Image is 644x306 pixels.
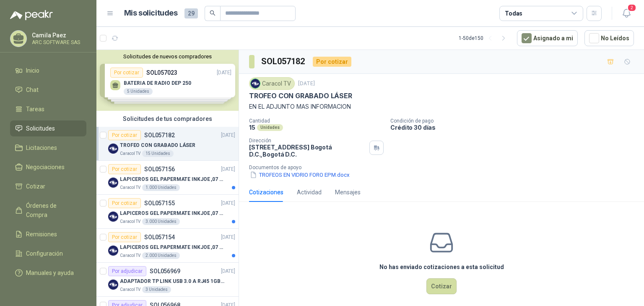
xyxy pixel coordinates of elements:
[108,246,118,256] img: Company Logo
[144,132,175,138] p: SOL057182
[390,118,641,124] p: Condición de pago
[142,150,174,157] div: 15 Unidades
[335,188,361,197] div: Mensajes
[10,63,86,78] a: Inicio
[249,144,366,158] p: [STREET_ADDRESS] Bogotá D.C. , Bogotá D.C.
[221,131,235,139] p: [DATE]
[26,230,57,239] span: Remisiones
[96,161,239,195] a: Por cotizarSOL057156[DATE] Company LogoLAPICEROS GEL PAPERMATE INKJOE ,07 1 LOGO 1 TINTACaracol T...
[426,278,457,294] button: Cotizar
[390,124,641,131] p: Crédito 30 días
[142,218,180,225] div: 3.000 Unidades
[257,124,283,131] div: Unidades
[517,30,578,46] button: Asignado a mi
[184,8,198,18] span: 29
[249,170,351,179] button: TROFEOS EN VIDRIO FORO EPM.docx
[619,6,634,21] button: 2
[10,159,86,175] a: Negociaciones
[96,229,239,263] a: Por cotizarSOL057154[DATE] Company LogoLAPICEROS GEL PAPERMATE INKJOE ,07 1 LOGO 1 TINTACaracol T...
[120,286,140,293] p: Caracol TV
[10,226,86,242] a: Remisiones
[10,140,86,156] a: Licitaciones
[120,243,224,251] p: LAPICEROS GEL PAPERMATE INKJOE ,07 1 LOGO 1 TINTA
[144,166,175,172] p: SOL057156
[108,130,141,140] div: Por cotizar
[96,195,239,229] a: Por cotizarSOL057155[DATE] Company LogoLAPICEROS GEL PAPERMATE INKJOE ,07 1 LOGO 1 TINTACaracol T...
[108,232,141,242] div: Por cotizar
[26,182,45,191] span: Cotizar
[313,57,351,67] div: Por cotizar
[108,280,118,290] img: Company Logo
[26,162,65,172] span: Negociaciones
[379,262,504,272] h3: No has enviado cotizaciones a esta solicitud
[26,105,44,114] span: Tareas
[10,101,86,117] a: Tareas
[627,4,636,12] span: 2
[96,127,239,161] a: Por cotizarSOL057182[DATE] Company LogoTROFEO CON GRABADO LÁSERCaracol TV15 Unidades
[108,212,118,222] img: Company Logo
[108,178,118,188] img: Company Logo
[120,150,140,157] p: Caracol TV
[298,80,315,88] p: [DATE]
[96,111,239,127] div: Solicitudes de tus compradores
[221,199,235,207] p: [DATE]
[10,178,86,194] a: Cotizar
[144,200,175,206] p: SOL057155
[120,184,140,191] p: Caracol TV
[120,218,140,225] p: Caracol TV
[10,10,53,20] img: Logo peakr
[142,286,171,293] div: 3 Unidades
[120,209,224,217] p: LAPICEROS GEL PAPERMATE INKJOE ,07 1 LOGO 1 TINTA
[584,30,634,46] button: No Leídos
[26,66,39,75] span: Inicio
[249,118,384,124] p: Cantidad
[108,198,141,208] div: Por cotizar
[251,79,260,88] img: Company Logo
[120,252,140,259] p: Caracol TV
[144,234,175,240] p: SOL057154
[459,31,510,45] div: 1 - 50 de 150
[249,165,641,170] p: Documentos de apoyo
[120,175,224,183] p: LAPICEROS GEL PAPERMATE INKJOE ,07 1 LOGO 1 TINTA
[249,188,283,197] div: Cotizaciones
[10,246,86,262] a: Configuración
[221,165,235,173] p: [DATE]
[297,188,322,197] div: Actividad
[221,233,235,241] p: [DATE]
[108,266,146,276] div: Por adjudicar
[249,138,366,144] p: Dirección
[100,53,235,60] button: Solicitudes de nuevos compradores
[108,164,141,174] div: Por cotizar
[26,249,63,258] span: Configuración
[120,141,195,149] p: TROFEO CON GRABADO LÁSER
[261,55,306,68] h3: SOL057182
[210,10,216,16] span: search
[142,184,180,191] div: 1.000 Unidades
[32,32,84,38] p: Camila Paez
[108,144,118,154] img: Company Logo
[505,9,522,18] div: Todas
[32,40,84,45] p: ARC SOFTWARE SAS
[26,143,57,152] span: Licitaciones
[249,92,352,100] p: TROFEO CON GRABADO LÁSER
[26,85,39,94] span: Chat
[150,268,180,274] p: SOL056969
[120,277,224,285] p: ADAPTADOR TP LINK USB 3.0 A RJ45 1GB WINDOWS
[96,50,239,111] div: Solicitudes de nuevos compradoresPor cotizarSOL057023[DATE] BATERIA DE RADIO DEP 2505 UnidadesPor...
[142,252,180,259] div: 2.000 Unidades
[96,263,239,297] a: Por adjudicarSOL056969[DATE] Company LogoADAPTADOR TP LINK USB 3.0 A RJ45 1GB WINDOWSCaracol TV3 ...
[124,7,178,19] h1: Mis solicitudes
[221,267,235,275] p: [DATE]
[249,77,295,90] div: Caracol TV
[26,124,55,133] span: Solicitudes
[26,201,78,220] span: Órdenes de Compra
[249,124,255,131] p: 15
[10,265,86,281] a: Manuales y ayuda
[10,198,86,223] a: Órdenes de Compra
[26,268,74,277] span: Manuales y ayuda
[10,82,86,98] a: Chat
[249,102,634,111] p: EN EL ADJUNTO MAS INFORMACION
[10,120,86,136] a: Solicitudes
